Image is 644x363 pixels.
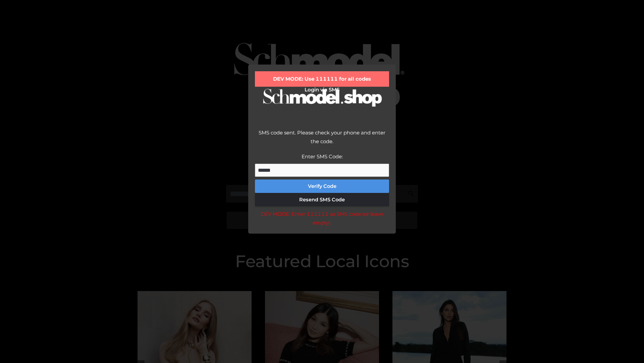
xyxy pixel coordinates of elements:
[255,87,389,93] h2: Login via SMS
[255,210,389,227] div: DEV MODE: Enter 111111 as SMS code (or leave empty).
[255,193,389,206] button: Resend SMS Code
[255,179,389,193] button: Verify Code
[255,128,389,152] div: SMS code sent. Please check your phone and enter the code.
[255,71,389,87] div: DEV MODE: Use 111111 for all codes
[302,153,343,160] label: Enter SMS Code:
